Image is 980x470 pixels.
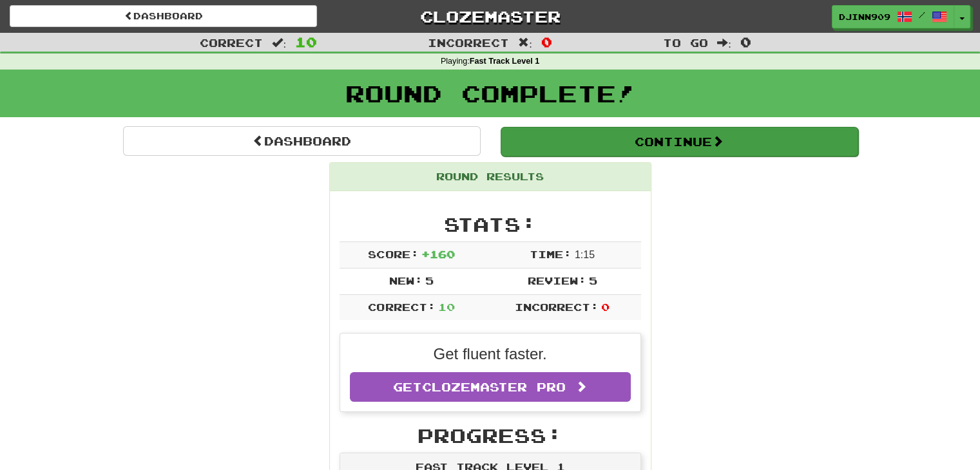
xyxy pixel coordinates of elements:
[389,274,423,287] span: New:
[272,37,286,48] span: :
[428,36,509,49] span: Incorrect
[541,34,552,50] span: 0
[518,37,532,48] span: :
[350,343,631,365] p: Get fluent faster.
[501,127,858,156] button: Continue
[601,301,610,313] span: 0
[368,301,435,313] span: Correct:
[832,5,954,28] a: djinn909 /
[919,10,925,19] span: /
[515,301,599,313] span: Incorrect:
[340,425,641,446] h2: Progress:
[589,274,597,287] span: 5
[5,80,975,106] h1: Round Complete!
[368,248,418,260] span: Score:
[839,11,890,23] span: djinn909
[200,36,263,49] span: Correct
[295,34,317,50] span: 10
[421,248,455,260] span: + 160
[10,5,317,27] a: Dashboard
[336,5,644,28] a: Clozemaster
[425,274,434,287] span: 5
[527,274,586,287] span: Review:
[350,372,631,402] a: GetClozemaster Pro
[330,163,651,191] div: Round Results
[717,37,731,48] span: :
[340,214,641,235] h2: Stats:
[422,380,566,394] span: Clozemaster Pro
[575,249,595,260] span: 1 : 15
[123,126,481,156] a: Dashboard
[740,34,751,50] span: 0
[663,36,708,49] span: To go
[470,57,540,66] strong: Fast Track Level 1
[530,248,572,260] span: Time:
[438,301,455,313] span: 10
